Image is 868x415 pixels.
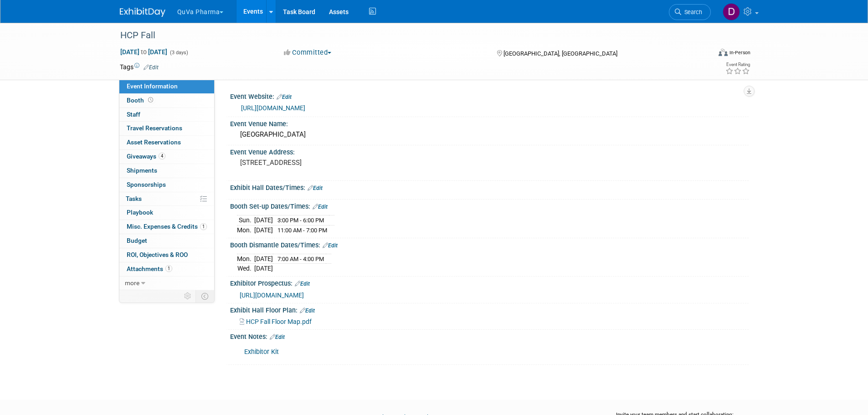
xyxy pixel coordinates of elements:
div: Event Format [657,47,751,61]
a: Misc. Expenses & Credits1 [119,220,214,234]
a: Shipments [119,164,214,178]
a: Playbook [119,206,214,220]
img: ExhibitDay [120,8,165,17]
span: Sponsorships [127,181,166,188]
a: Travel Reservations [119,122,214,135]
a: Edit [144,64,159,71]
a: Asset Reservations [119,136,214,149]
img: Format-Inperson.png [719,49,728,56]
a: [URL][DOMAIN_NAME] [240,292,304,299]
span: 11:00 AM - 7:00 PM [277,227,327,234]
a: Event Information [119,80,214,93]
a: Edit [270,334,285,340]
td: Personalize Event Tab Strip [180,290,196,302]
span: [GEOGRAPHIC_DATA], [GEOGRAPHIC_DATA] [503,50,617,57]
span: 1 [200,223,207,230]
a: [URL][DOMAIN_NAME] [241,104,305,112]
span: Event Information [127,82,178,90]
td: Tags [120,62,159,72]
div: Booth Dismantle Dates/Times: [230,238,749,250]
a: Edit [308,185,323,191]
td: [DATE] [254,264,273,273]
span: Search [681,9,702,15]
span: ROI, Objectives & ROO [127,251,188,258]
td: Mon. [237,225,254,235]
a: Edit [277,94,292,100]
span: HCP Fall Floor Map.pdf [246,318,312,325]
span: 4 [159,153,165,159]
div: Event Notes: [230,330,749,342]
td: Mon. [237,254,254,264]
a: Edit [295,281,310,287]
a: Edit [300,307,315,314]
span: Misc. Expenses & Credits [127,223,207,230]
div: Exhibit Hall Floor Plan: [230,303,749,315]
a: Budget [119,234,214,248]
a: HCP Fall Floor Map.pdf [240,318,312,325]
span: more [125,279,139,287]
a: Staff [119,108,214,122]
a: Exhibitor Kit [244,348,279,356]
span: Travel Reservations [127,124,182,132]
a: Search [669,4,711,20]
span: Playbook [127,209,153,216]
a: Tasks [119,192,214,206]
td: [DATE] [254,215,273,225]
td: Sun. [237,215,254,225]
img: Danielle Mitchell [723,3,740,20]
a: Edit [323,242,338,249]
a: Attachments1 [119,262,214,276]
span: to [139,48,148,56]
div: Event Rating [725,62,750,67]
span: 3:00 PM - 6:00 PM [277,217,324,224]
span: Shipments [127,167,157,174]
div: HCP Fall [117,27,697,44]
div: Exhibit Hall Dates/Times: [230,181,749,193]
span: 7:00 AM - 4:00 PM [277,256,324,262]
span: [DATE] [DATE] [120,48,168,56]
a: Sponsorships [119,178,214,192]
td: Wed. [237,264,254,273]
a: Giveaways4 [119,150,214,164]
span: Budget [127,237,147,244]
span: (3 days) [169,50,188,56]
span: 1 [165,265,172,272]
span: Tasks [126,195,142,202]
a: more [119,277,214,290]
div: In-Person [729,49,750,56]
a: Booth [119,94,214,108]
span: Attachments [127,265,172,272]
div: Event Website: [230,90,749,102]
div: Exhibitor Prospectus: [230,277,749,288]
span: Giveaways [127,153,165,160]
span: Booth not reserved yet [146,97,155,103]
span: Staff [127,111,140,118]
td: Toggle Event Tabs [195,290,214,302]
a: Edit [313,204,328,210]
div: Event Venue Name: [230,117,749,128]
td: [DATE] [254,225,273,235]
td: [DATE] [254,254,273,264]
span: Booth [127,97,155,104]
div: Booth Set-up Dates/Times: [230,200,749,211]
div: [GEOGRAPHIC_DATA] [237,128,742,142]
button: Committed [281,48,335,57]
div: Event Venue Address: [230,145,749,157]
pre: [STREET_ADDRESS] [240,159,436,167]
a: ROI, Objectives & ROO [119,248,214,262]
span: Asset Reservations [127,138,181,146]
